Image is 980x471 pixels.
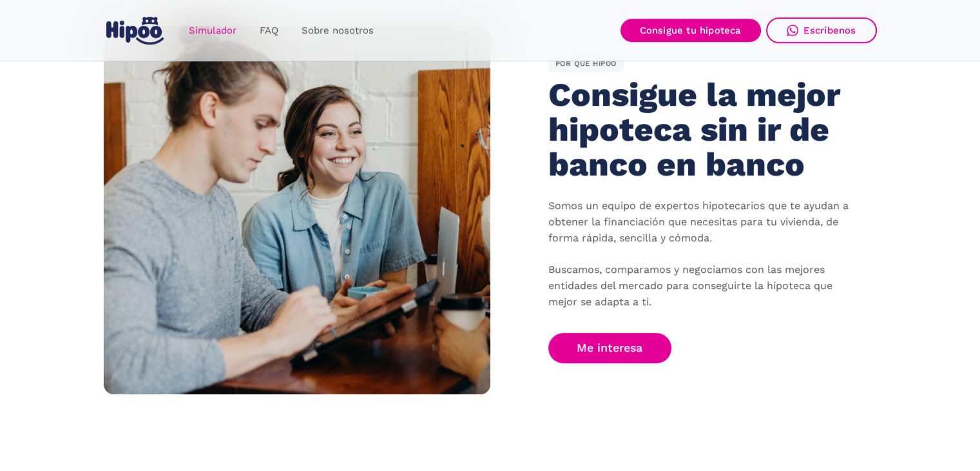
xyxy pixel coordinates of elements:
a: Me interesa [548,333,672,363]
a: home [104,12,167,50]
p: Somos un equipo de expertos hipotecarios que te ayudan a obtener la financiación que necesitas pa... [548,198,858,310]
div: Escríbenos [803,25,856,36]
a: Simulador [177,18,248,43]
a: Escríbenos [766,17,877,43]
div: POR QUÉ HIPOO [548,56,624,73]
h2: Consigue la mejor hipoteca sin ir de banco en banco [548,77,845,181]
a: Consigue tu hipoteca [620,19,761,42]
a: Sobre nosotros [290,18,385,43]
a: FAQ [248,18,290,43]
